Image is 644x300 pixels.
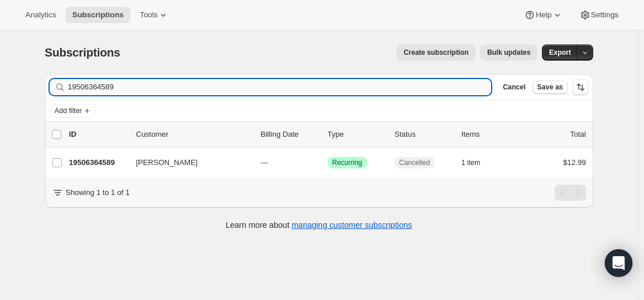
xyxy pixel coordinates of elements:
[69,129,586,140] div: IDCustomerBilling DateTypeStatusItemsTotal
[72,10,123,20] span: Subscriptions
[395,129,452,140] p: Status
[68,79,492,95] input: Filter subscribers
[45,46,121,59] span: Subscriptions
[503,82,525,92] span: Cancel
[591,10,619,20] span: Settings
[140,10,158,20] span: Tools
[50,104,96,118] button: Add filter
[399,158,430,167] span: Cancelled
[462,129,519,140] div: Items
[69,155,586,171] div: 19506364589[PERSON_NAME]---SuccessRecurringCancelled1 item$12.99
[536,10,551,20] span: Help
[133,7,176,23] button: Tools
[537,82,563,92] span: Save as
[572,79,589,95] button: Sort the results
[570,129,586,140] p: Total
[65,7,130,23] button: Subscriptions
[396,44,475,61] button: Create subscription
[55,106,82,115] span: Add filter
[69,157,127,168] p: 19506364589
[25,10,56,20] span: Analytics
[69,129,127,140] p: ID
[403,48,469,57] span: Create subscription
[462,155,493,171] button: 1 item
[261,129,319,140] p: Billing Date
[261,158,268,167] span: ---
[487,48,530,57] span: Bulk updates
[136,129,252,140] p: Customer
[462,158,481,167] span: 1 item
[480,44,537,61] button: Bulk updates
[136,157,198,168] span: [PERSON_NAME]
[226,219,412,231] p: Learn more about
[563,158,586,167] span: $12.99
[605,249,632,277] div: Open Intercom Messenger
[533,80,568,94] button: Save as
[549,48,571,57] span: Export
[332,158,362,167] span: Recurring
[18,7,63,23] button: Analytics
[542,44,578,61] button: Export
[66,187,130,198] p: Showing 1 to 1 of 1
[498,80,530,94] button: Cancel
[129,153,245,172] button: [PERSON_NAME]
[517,7,570,23] button: Help
[291,220,412,230] a: managing customer subscriptions
[555,185,586,201] nav: Pagination
[328,129,385,140] div: Type
[572,7,626,23] button: Settings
